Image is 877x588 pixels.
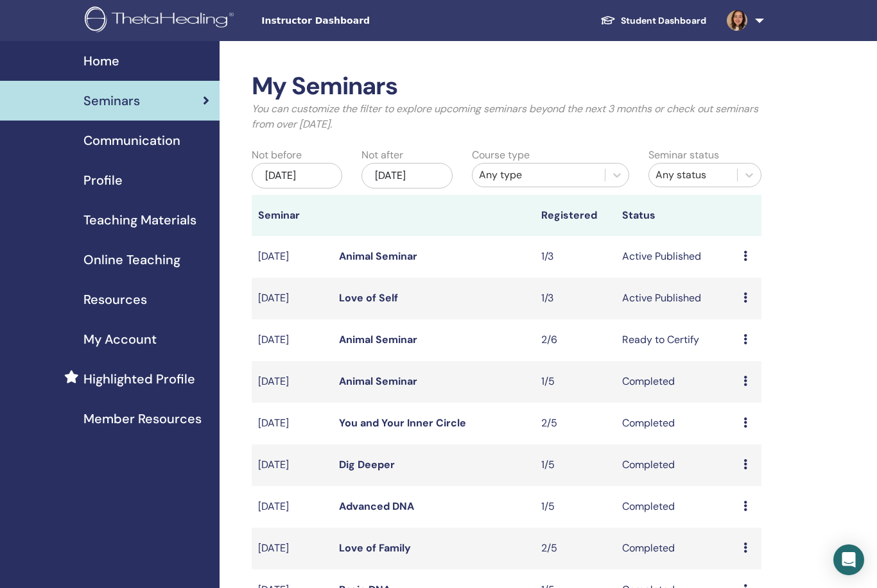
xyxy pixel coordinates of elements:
[616,444,737,486] td: Completed
[339,500,414,513] a: Advanced DNA
[656,167,731,183] div: Any status
[535,486,616,528] td: 1/5
[616,236,737,278] td: Active Published
[252,278,333,319] td: [DATE]
[616,278,737,319] td: Active Published
[535,444,616,486] td: 1/5
[833,544,864,575] div: Open Intercom Messenger
[83,91,140,110] span: Seminars
[83,171,123,190] span: Profile
[252,528,333,569] td: [DATE]
[83,290,147,309] span: Resources
[590,9,716,33] a: Student Dashboard
[339,333,417,346] a: Animal Seminar
[339,541,411,555] a: Love of Family
[83,409,202,428] span: Member Resources
[83,250,180,269] span: Online Teaching
[252,361,333,403] td: [DATE]
[361,163,453,189] div: [DATE]
[252,403,333,444] td: [DATE]
[252,72,762,101] h2: My Seminars
[252,147,302,163] label: Not before
[535,319,616,361] td: 2/6
[361,147,403,163] label: Not after
[339,374,417,388] a: Animal Seminar
[535,361,616,403] td: 1/5
[252,163,343,189] div: [DATE]
[261,14,454,28] span: Instructor Dashboard
[252,195,333,236] th: Seminar
[535,236,616,278] td: 1/3
[616,486,737,528] td: Completed
[535,278,616,319] td: 1/3
[600,15,616,26] img: graduation-cap-white.svg
[616,403,737,444] td: Completed
[252,486,333,528] td: [DATE]
[616,195,737,236] th: Status
[727,10,747,31] img: default.jpg
[83,369,195,389] span: Highlighted Profile
[616,319,737,361] td: Ready to Certify
[535,528,616,569] td: 2/5
[339,416,466,430] a: You and Your Inner Circle
[339,249,417,263] a: Animal Seminar
[339,458,395,471] a: Dig Deeper
[472,147,530,163] label: Course type
[479,167,598,183] div: Any type
[535,403,616,444] td: 2/5
[85,6,238,35] img: logo.png
[252,236,333,278] td: [DATE]
[252,101,762,132] p: You can customize the filter to explore upcoming seminars beyond the next 3 months or check out s...
[252,319,333,361] td: [DATE]
[616,528,737,569] td: Completed
[535,195,616,236] th: Registered
[616,361,737,403] td: Completed
[83,330,157,349] span: My Account
[83,210,196,230] span: Teaching Materials
[252,444,333,486] td: [DATE]
[83,51,119,71] span: Home
[339,291,398,305] a: Love of Self
[648,147,719,163] label: Seminar status
[83,131,180,150] span: Communication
